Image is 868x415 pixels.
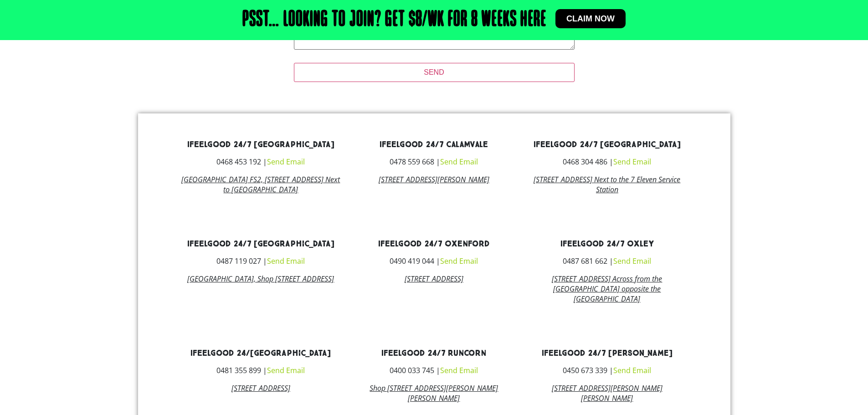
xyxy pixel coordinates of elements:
[534,139,681,150] a: ifeelgood 24/7 [GEOGRAPHIC_DATA]
[181,158,341,165] h3: 0468 453 192 |
[181,174,340,195] a: [GEOGRAPHIC_DATA] FS2, [STREET_ADDRESS] Next to [GEOGRAPHIC_DATA]
[379,174,489,184] a: [STREET_ADDRESS][PERSON_NAME]
[242,9,546,31] h2: Psst… Looking to join? Get $8/wk for 8 weeks here
[267,256,305,266] a: Send Email
[354,257,514,265] h3: 0490 419 044 |
[613,365,651,375] a: Send Email
[267,365,305,375] a: Send Email
[187,239,334,249] a: ifeelgood 24/7 [GEOGRAPHIC_DATA]
[187,139,334,150] a: ifeelgood 24/7 [GEOGRAPHIC_DATA]
[187,274,334,284] a: [GEOGRAPHIC_DATA], Shop [STREET_ADDRESS]
[566,15,615,23] span: Claim now
[380,139,488,150] a: ifeelgood 24/7 Calamvale
[181,367,341,374] h3: 0481 355 899 |
[552,274,662,304] a: [STREET_ADDRESS] Across from the [GEOGRAPHIC_DATA] opposite the [GEOGRAPHIC_DATA]
[370,383,498,403] a: Shop [STREET_ADDRESS][PERSON_NAME][PERSON_NAME]
[613,157,651,167] a: Send Email
[381,348,486,359] a: ifeelgood 24/7 Runcorn
[354,158,514,165] h3: 0478 559 668 |
[542,348,673,359] a: ifeelgood 24/7 [PERSON_NAME]
[440,365,478,375] a: Send Email
[555,9,626,28] a: Claim now
[267,157,305,167] a: Send Email
[181,257,341,265] h3: 0487 119 027 |
[552,383,663,403] a: [STREET_ADDRESS][PERSON_NAME][PERSON_NAME]
[527,158,687,165] h3: 0468 304 486 |
[190,348,331,359] a: ifeelgood 24/[GEOGRAPHIC_DATA]
[440,157,478,167] a: Send Email
[440,256,478,266] a: Send Email
[613,256,651,266] a: Send Email
[534,174,680,195] a: [STREET_ADDRESS] Next to the 7 Eleven Service Station
[405,274,463,284] a: [STREET_ADDRESS]
[231,383,290,393] a: [STREET_ADDRESS]
[354,367,514,374] h3: 0400 033 745 |
[378,239,490,249] a: ifeelgood 24/7 Oxenford
[527,257,687,265] h3: 0487 681 662 |
[560,239,654,249] a: ifeelgood 24/7 Oxley
[527,367,687,374] h3: 0450 673 339 |
[294,63,575,82] input: SEND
